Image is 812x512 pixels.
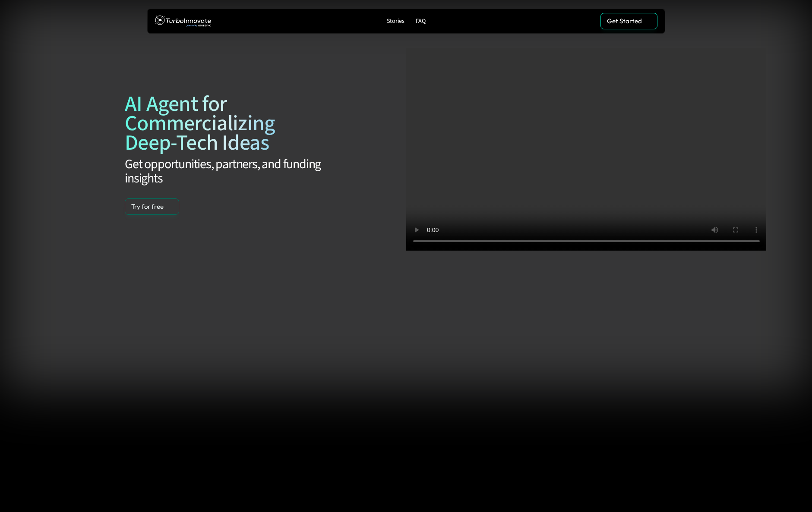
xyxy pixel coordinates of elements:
[387,18,404,25] p: Stories
[607,17,642,25] p: Get Started
[600,13,657,29] a: Get Started
[155,13,211,29] img: TurboInnovate Logo
[416,18,426,25] p: FAQ
[383,16,408,27] a: Stories
[412,16,429,27] a: FAQ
